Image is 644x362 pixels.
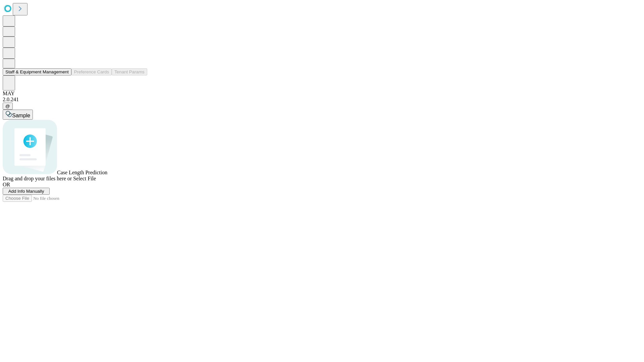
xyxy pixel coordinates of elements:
span: OR [3,182,10,187]
button: Add Info Manually [3,188,50,195]
button: @ [3,103,13,110]
span: Case Length Prediction [57,170,107,175]
button: Preference Cards [71,68,112,75]
button: Sample [3,110,33,120]
button: Staff & Equipment Management [3,68,71,75]
span: Sample [12,113,30,118]
span: Drag and drop your files here or [3,176,72,181]
div: 2.0.241 [3,97,641,103]
span: Add Info Manually [8,189,44,194]
button: Tenant Params [112,68,147,75]
div: MAY [3,90,641,97]
span: Select File [73,176,96,181]
span: @ [5,104,10,109]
